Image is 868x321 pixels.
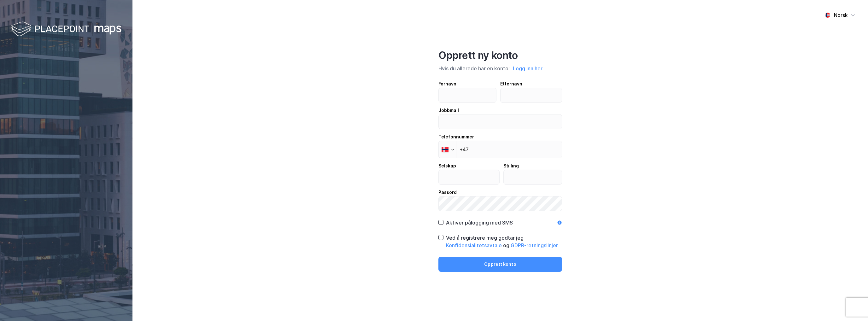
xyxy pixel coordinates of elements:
input: Telefonnummer [438,141,562,158]
div: Norsk [834,11,848,19]
div: Ved å registrere meg godtar jeg og [446,234,562,249]
button: Logg inn her [511,64,544,73]
div: Selskap [438,162,500,170]
div: Stilling [503,162,562,170]
div: Jobbmail [438,107,562,114]
div: Telefonnummer [438,133,562,141]
img: logo-white.f07954bde2210d2a523dddb988cd2aa7.svg [11,20,121,39]
div: Opprett ny konto [438,49,562,62]
div: Hvis du allerede har en konto: [438,64,562,73]
div: Passord [438,189,562,196]
div: Fornavn [438,80,496,88]
button: Opprett konto [438,257,562,272]
div: Aktiver pålogging med SMS [446,219,513,226]
div: Etternavn [500,80,562,88]
div: Norway: + 47 [439,141,456,158]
